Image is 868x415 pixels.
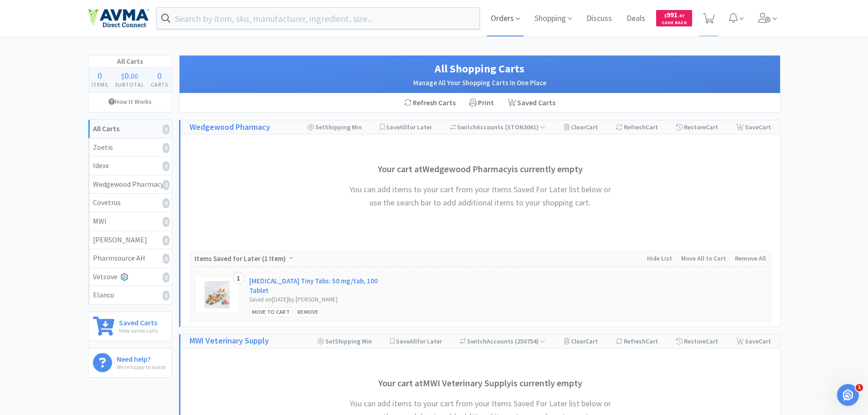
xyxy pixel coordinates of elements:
[735,254,766,262] span: Remove All
[88,9,149,28] img: e4e33dab9f054f5782a47901c742baa9_102.png
[205,281,230,308] img: de3a8dce75754671af1f9164e6be509b_231454.jpeg
[93,271,167,283] div: Vetcove
[264,254,283,263] span: 1 Item
[93,124,119,133] strong: All Carts
[148,80,172,89] h4: Carts
[457,123,477,131] span: Switch
[681,254,726,262] span: Move All to Cart
[93,215,167,227] div: MWI
[410,337,417,345] span: All
[664,13,667,19] span: $
[647,254,672,262] span: Hide List
[88,212,172,231] a: MWI0
[131,72,138,81] span: 00
[249,307,293,317] div: Move to Cart
[88,138,172,157] a: Zoetis0
[88,231,172,250] a: [PERSON_NAME]0
[664,10,684,19] span: 991
[190,334,269,348] a: MWI Veterinary Supply
[344,162,617,176] h3: Your cart at Wedgewood Pharmacy is currently empty
[759,337,771,345] span: Cart
[325,337,335,345] span: Set
[586,337,598,345] span: Cart
[88,80,112,89] h4: Items
[400,123,407,131] span: All
[163,217,169,227] i: 0
[88,93,172,110] a: How It Works
[88,268,172,287] a: Vetcove0
[706,337,718,345] span: Cart
[736,334,771,348] div: Save
[344,183,617,210] h4: You can add items to your cart from your Items Saved For Later list below or use the search bar t...
[88,194,172,212] a: Covetrus0
[189,60,771,77] h1: All Shopping Carts
[88,249,172,268] a: Pharmsource AH0
[678,13,684,19] span: . 47
[759,123,771,131] span: Cart
[93,197,167,209] div: Covetrus
[676,334,718,348] div: Restore
[195,254,288,263] span: Items Saved for Later ( )
[111,80,148,89] h4: Subtotal
[88,56,172,67] h1: All Carts
[450,120,546,134] div: Accounts
[501,93,562,113] a: Saved Carts
[157,70,162,81] span: 0
[119,326,158,335] p: View saved carts
[736,120,771,134] div: Save
[646,123,658,131] span: Cart
[163,161,169,171] i: 0
[318,334,372,348] div: Shipping Min
[163,291,169,301] i: 0
[462,93,501,113] div: Print
[190,121,270,134] a: Wedgewood Pharmacy
[124,70,129,81] span: 0
[249,276,379,295] a: [MEDICAL_DATA] Tiny Tabs: 50 mg/tab, 100 Tablet
[93,142,167,154] div: Zoetis
[656,6,692,31] a: $991.47Cash Back
[88,157,172,175] a: Idexx0
[157,8,480,29] input: Search by item, sku, manufacturer, ingredient, size...
[93,160,167,172] div: Idexx
[93,289,167,301] div: Elanco
[93,179,167,190] div: Wedgewood Pharmacy
[119,317,158,326] h6: Saved Carts
[88,312,172,341] a: Saved CartsView saved carts
[163,198,169,208] i: 0
[163,254,169,264] i: 0
[646,337,658,345] span: Cart
[249,295,379,305] div: Saved on [DATE] by [PERSON_NAME]
[98,70,102,81] span: 0
[233,272,244,285] div: 1
[88,175,172,194] a: Wedgewood Pharmacy0
[564,334,598,348] div: Clear
[503,123,545,131] span: ( STON3061 )
[163,124,169,134] i: 0
[121,72,124,81] span: $
[514,337,545,345] span: ( 250754 )
[586,123,598,131] span: Cart
[344,376,617,390] h3: Your cart at MWI Veterinary Supply is currently empty
[856,384,863,391] span: 1
[564,120,598,134] div: Clear
[117,353,166,363] h6: Need help?
[295,307,321,317] div: Remove
[117,363,166,371] p: We're happy to assist!
[111,71,148,80] div: .
[163,236,169,246] i: 0
[88,286,172,304] a: Elanco0
[467,337,487,345] span: Switch
[396,337,442,345] span: Save for Later
[676,120,718,134] div: Restore
[623,15,649,23] a: Deals
[315,123,325,131] span: Set
[93,234,167,246] div: [PERSON_NAME]
[616,120,658,134] div: Refresh
[386,123,432,131] span: Save for Later
[662,20,687,26] span: Cash Back
[616,334,658,348] div: Refresh
[163,143,169,153] i: 0
[837,384,859,406] iframe: Intercom live chat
